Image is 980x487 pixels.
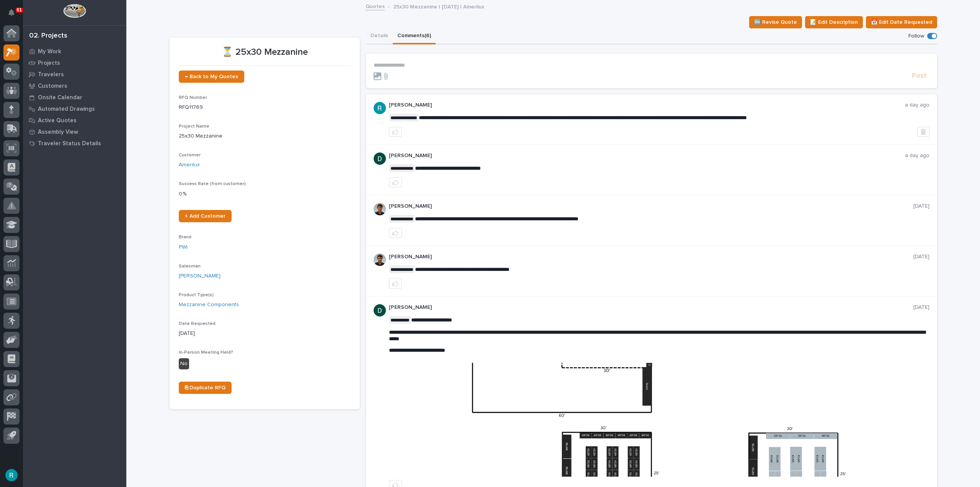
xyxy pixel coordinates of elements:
[810,18,858,27] span: 📝 Edit Description
[389,203,913,210] p: [PERSON_NAME]
[29,32,67,40] div: 02. Projects
[179,47,351,58] p: ⏳ 25x30 Mezzanine
[3,467,20,483] button: users-avatar
[374,304,386,316] img: ACg8ocJgdhFn4UJomsYM_ouCmoNuTXbjHW0N3LU2ED0DpQ4pt1V6hA=s96-c
[179,71,244,83] a: ← Back to My Quotes
[179,103,351,112] p: RFQ11769
[23,126,126,138] a: Assembly View
[871,18,932,27] span: 📅 Edit Date Requested
[38,129,78,136] p: Assembly View
[38,140,101,147] p: Traveler Status Details
[912,72,926,80] span: Post
[179,190,351,198] p: 0 %
[754,18,797,27] span: 🆕 Revise Quote
[23,92,126,103] a: Onsite Calendar
[179,330,351,338] p: [DATE]
[179,321,216,326] span: Date Requested
[179,382,232,394] a: ⎘ Duplicate RFQ
[185,213,225,219] span: + Add Customer
[393,2,484,10] p: 25x30 Mezzanine | [DATE] | Amerilux
[23,80,126,92] a: Customers
[179,124,209,129] span: Project Name
[63,4,86,18] img: Workspace Logo
[179,264,201,269] span: Salesman
[179,132,351,140] p: 25x30 Mezzanine
[23,57,126,69] a: Projects
[366,2,385,10] a: Quotes
[179,153,201,157] span: Customer
[908,33,924,39] p: Follow
[185,74,238,79] span: ← Back to My Quotes
[389,102,905,108] p: [PERSON_NAME]
[179,161,200,169] a: Amerilux
[805,16,863,28] button: 📝 Edit Description
[389,127,402,137] button: like this post
[38,83,67,90] p: Customers
[179,182,246,186] span: Success Rate (from customer)
[185,385,225,390] span: ⎘ Duplicate RFQ
[23,138,126,149] a: Traveler Status Details
[374,203,386,215] img: AOh14Gjx62Rlbesu-yIIyH4c_jqdfkUZL5_Os84z4H1p=s96-c
[179,210,232,222] a: + Add Customer
[374,254,386,266] img: AOh14Gjx62Rlbesu-yIIyH4c_jqdfkUZL5_Os84z4H1p=s96-c
[909,72,929,80] button: Post
[38,71,64,78] p: Travelers
[179,358,189,369] div: No
[38,117,77,124] p: Active Quotes
[179,350,233,355] span: In-Person Meeting Held?
[374,152,386,165] img: ACg8ocJgdhFn4UJomsYM_ouCmoNuTXbjHW0N3LU2ED0DpQ4pt1V6hA=s96-c
[23,46,126,57] a: My Work
[374,102,386,114] img: ACg8ocLIQ8uTLu8xwXPI_zF_j4cWilWA_If5Zu0E3tOGGkFk=s96-c
[3,5,20,21] button: Notifications
[366,28,393,44] button: Details
[866,16,937,28] button: 📅 Edit Date Requested
[179,243,188,251] a: PWI
[38,106,95,113] p: Automated Drawings
[913,203,929,210] p: [DATE]
[389,304,913,311] p: [PERSON_NAME]
[917,127,929,137] button: Delete post
[913,254,929,260] p: [DATE]
[389,228,402,238] button: like this post
[23,103,126,115] a: Automated Drawings
[23,69,126,80] a: Travelers
[389,152,905,159] p: [PERSON_NAME]
[38,48,61,55] p: My Work
[389,254,913,260] p: [PERSON_NAME]
[389,177,402,187] button: like this post
[179,95,207,100] span: RFQ Number
[38,94,82,101] p: Onsite Calendar
[389,279,402,289] button: like this post
[179,272,220,280] a: [PERSON_NAME]
[179,235,191,239] span: Brand
[905,102,929,108] p: a day ago
[905,152,929,159] p: a day ago
[179,301,239,309] a: Mezzanine Components
[393,28,436,44] button: Comments (6)
[17,7,22,13] p: 61
[749,16,802,28] button: 🆕 Revise Quote
[913,304,929,311] p: [DATE]
[179,293,214,297] span: Product Type(s)
[23,115,126,126] a: Active Quotes
[10,9,20,21] div: Notifications61
[38,60,60,67] p: Projects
